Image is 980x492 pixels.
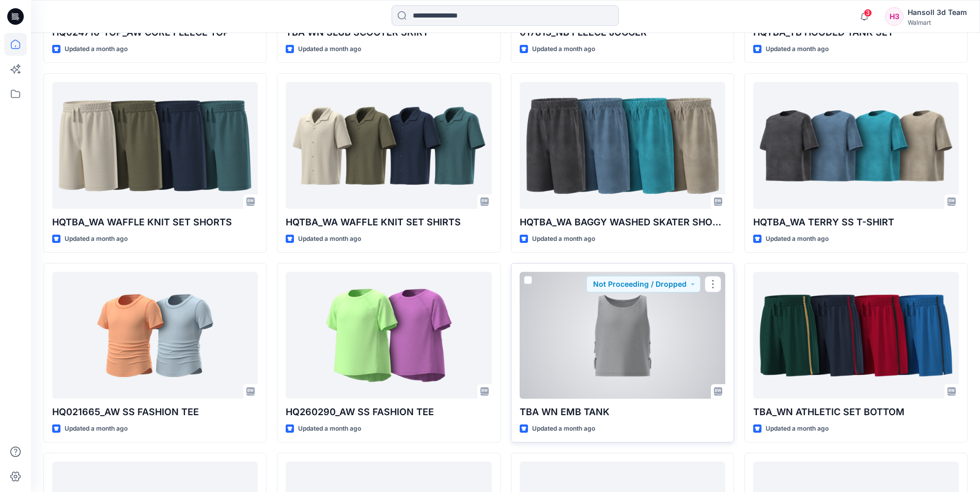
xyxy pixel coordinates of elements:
a: HQTBA_WA TERRY SS T-SHIRT [753,82,959,208]
p: HQTBA_WA WAFFLE KNIT SET SHIRTS [286,215,491,229]
p: Updated a month ago [532,423,595,434]
p: Updated a month ago [65,234,128,244]
a: HQ021665_AW SS FASHION TEE [52,272,258,398]
a: HQTBA_WA BAGGY WASHED SKATER SHORTS [520,82,725,208]
a: TBA WN EMB TANK [520,272,725,398]
p: HQ021665_AW SS FASHION TEE [52,405,258,419]
p: Updated a month ago [298,44,361,55]
span: 3 [864,9,872,17]
div: H3 [885,7,904,26]
p: Updated a month ago [766,423,829,434]
a: HQTBA_WA WAFFLE KNIT SET SHIRTS [286,82,491,208]
p: HQTBA_WA TERRY SS T-SHIRT [753,215,959,229]
p: HQ260290_AW SS FASHION TEE [286,405,491,419]
p: HQTBA_WA WAFFLE KNIT SET SHORTS [52,215,258,229]
p: Updated a month ago [766,44,829,55]
a: TBA_WN ATHLETIC SET BOTTOM [753,272,959,398]
p: Updated a month ago [298,423,361,434]
p: TBA WN EMB TANK [520,405,725,419]
div: Walmart [908,19,967,26]
div: Hansoll 3d Team [908,6,967,19]
p: Updated a month ago [766,234,829,244]
p: TBA_WN ATHLETIC SET BOTTOM [753,405,959,419]
a: HQ260290_AW SS FASHION TEE [286,272,491,398]
p: Updated a month ago [65,44,128,55]
p: Updated a month ago [65,423,128,434]
p: HQTBA_WA BAGGY WASHED SKATER SHORTS [520,215,725,229]
p: Updated a month ago [532,44,595,55]
p: Updated a month ago [532,234,595,244]
a: HQTBA_WA WAFFLE KNIT SET SHORTS [52,82,258,208]
p: Updated a month ago [298,234,361,244]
